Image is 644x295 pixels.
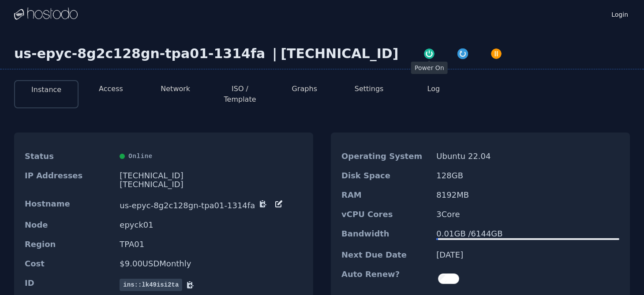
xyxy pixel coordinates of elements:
dt: ID [25,279,112,291]
img: Power On [423,48,435,60]
dt: IP Addresses [25,171,112,189]
div: [TECHNICAL_ID] [120,171,303,180]
dt: Bandwidth [341,229,429,240]
dt: Hostname [25,199,112,210]
dd: TPA01 [120,240,303,249]
button: Restart [446,46,479,60]
dt: Next Due Date [341,251,429,259]
dt: Region [25,240,112,249]
img: Power Off [490,48,502,60]
button: Power On [412,46,446,60]
dt: Disk Space [341,171,429,180]
button: Access [99,84,123,94]
dt: Status [25,152,112,161]
button: Instance [31,85,61,95]
a: Login [610,8,630,19]
button: Settings [355,84,384,94]
button: ISO / Template [215,84,265,105]
div: Online [120,152,303,161]
button: Log [427,84,440,94]
div: 0.01 GB / 6144 GB [436,229,619,238]
dt: Auto Renew? [341,270,429,288]
dd: 128 GB [436,171,619,180]
div: [TECHNICAL_ID] [120,180,303,189]
dt: Node [25,221,112,229]
dd: epyck01 [120,221,303,229]
button: Network [161,84,190,94]
dd: Ubuntu 22.04 [436,152,619,161]
dd: us-epyc-8g2c128gn-tpa01-1314fa [120,199,303,210]
div: [TECHNICAL_ID] [281,46,398,62]
dd: 3 Core [436,210,619,219]
div: | [269,46,281,62]
dt: RAM [341,191,429,199]
span: ins::lk49isi2ta [120,279,182,291]
button: Power Off [479,46,513,60]
button: Graphs [292,84,317,94]
dt: Cost [25,259,112,268]
img: Logo [14,7,78,21]
dd: $ 9.00 USD Monthly [120,259,303,268]
dd: 8192 MB [436,191,619,199]
dd: [DATE] [436,251,619,259]
dt: vCPU Cores [341,210,429,219]
div: us-epyc-8g2c128gn-tpa01-1314fa [14,46,269,62]
dt: Operating System [341,152,429,161]
img: Restart [457,48,469,60]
